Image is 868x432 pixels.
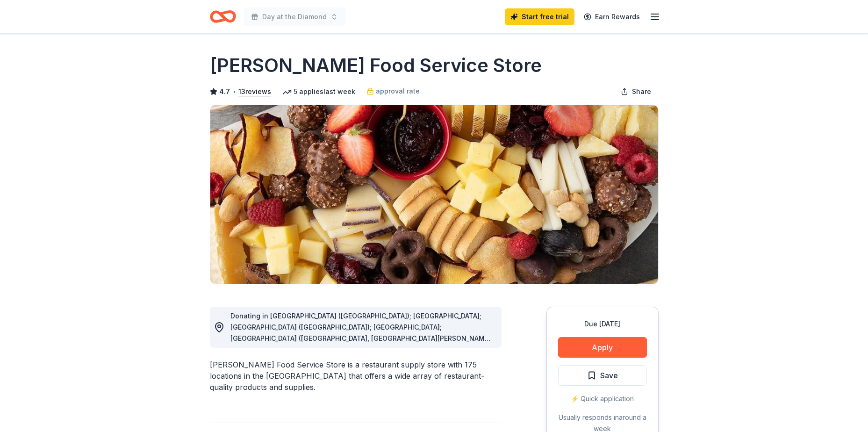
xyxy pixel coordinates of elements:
[558,393,647,404] div: ⚡️ Quick application
[632,86,651,97] span: Share
[376,86,420,97] span: approval rate
[262,11,327,22] span: Day at the Diamond
[578,8,646,25] a: Earn Rewards
[238,86,271,97] button: 13reviews
[558,337,647,358] button: Apply
[282,86,355,97] div: 5 applies last week
[366,86,420,97] a: approval rate
[244,7,345,26] button: Day at the Diamond
[232,88,236,95] span: •
[219,86,230,97] span: 4.7
[600,369,618,382] span: Save
[558,365,647,386] button: Save
[210,359,502,393] div: [PERSON_NAME] Food Service Store is a restaurant supply store with 175 locations in the [GEOGRAPH...
[558,318,647,330] div: Due [DATE]
[210,6,236,28] a: Home
[613,82,659,101] button: Share
[210,52,542,79] h1: [PERSON_NAME] Food Service Store
[210,105,658,284] img: Image for Gordon Food Service Store
[505,8,574,25] a: Start free trial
